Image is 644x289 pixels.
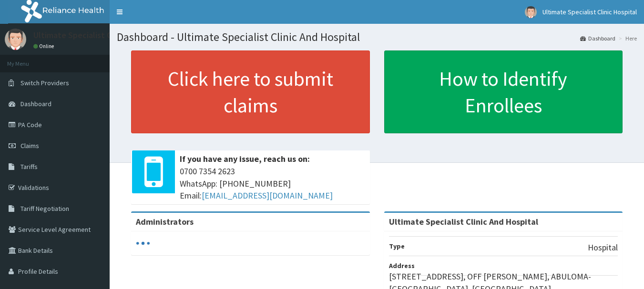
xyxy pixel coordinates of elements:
[180,165,365,202] span: 0700 7354 2623 WhatsApp: [PHONE_NUMBER] Email:
[20,79,69,87] span: Switch Providers
[117,31,637,43] h1: Dashboard - Ultimate Specialist Clinic And Hospital
[202,190,333,201] a: [EMAIL_ADDRESS][DOMAIN_NAME]
[525,6,537,18] img: User Image
[616,34,637,42] li: Here
[20,162,38,171] span: Tariffs
[180,153,310,164] b: If you have any issue, reach us on:
[20,100,51,108] span: Dashboard
[33,43,56,50] a: Online
[389,261,415,270] b: Address
[20,204,69,213] span: Tariff Negotiation
[136,216,194,227] b: Administrators
[588,241,618,254] p: Hospital
[136,236,150,250] svg: audio-loading
[389,242,405,250] b: Type
[33,31,160,40] p: Ultimate Specialist Clinic Hospital
[131,50,370,133] a: Click here to submit claims
[5,29,26,50] img: User Image
[542,8,637,16] span: Ultimate Specialist Clinic Hospital
[580,34,615,42] a: Dashboard
[389,216,538,227] strong: Ultimate Specialist Clinic And Hospital
[384,50,623,133] a: How to Identify Enrollees
[20,141,39,150] span: Claims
